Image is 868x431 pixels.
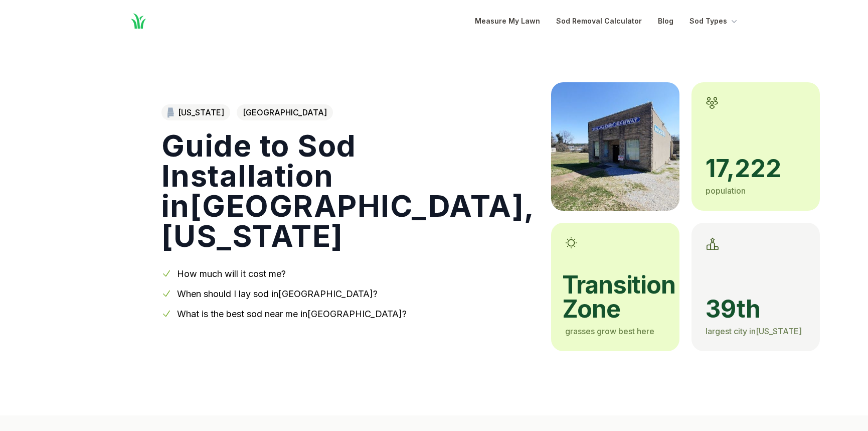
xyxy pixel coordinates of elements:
button: Sod Types [689,15,739,27]
img: Alabama state outline [167,107,174,117]
a: What is the best sod near me in[GEOGRAPHIC_DATA]? [177,309,407,319]
span: 17,222 [706,157,806,181]
a: Blog [658,15,673,27]
a: When should I lay sod in[GEOGRAPHIC_DATA]? [177,289,378,299]
h1: Guide to Sod Installation in [GEOGRAPHIC_DATA] , [US_STATE] [161,130,535,251]
span: population [706,186,746,196]
span: transition zone [562,273,665,321]
a: How much will it cost me? [177,268,286,279]
span: largest city in [US_STATE] [706,326,802,336]
span: [GEOGRAPHIC_DATA] [237,104,333,120]
span: grasses grow best here [565,326,654,336]
a: Sod Removal Calculator [556,15,642,27]
img: A picture of Muscle Shoals [551,82,679,211]
span: 39th [706,297,806,321]
a: [US_STATE] [161,104,230,120]
a: Measure My Lawn [475,15,540,27]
